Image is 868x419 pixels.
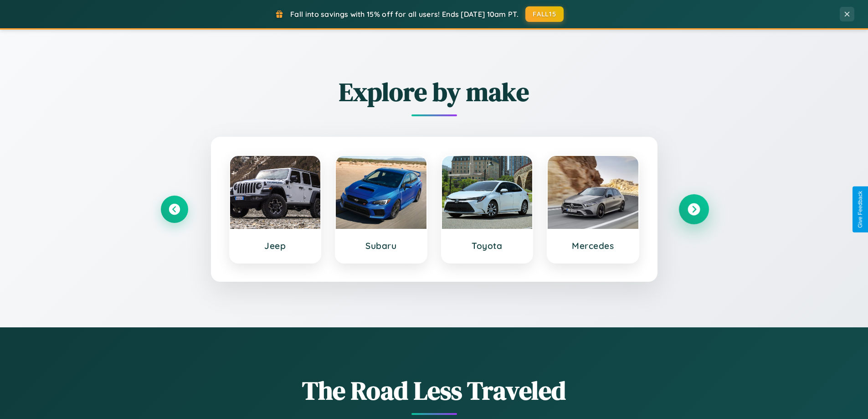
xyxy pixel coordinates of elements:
[451,240,524,251] h3: Toyota
[239,240,312,251] h3: Jeep
[857,191,863,228] div: Give Feedback
[161,74,708,109] h2: Explore by make
[345,240,417,251] h3: Subaru
[290,10,519,19] span: Fall into savings with 15% off for all users! Ends [DATE] 10am PT.
[525,6,564,22] button: FALL15
[557,240,629,251] h3: Mercedes
[161,373,708,408] h1: The Road Less Traveled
